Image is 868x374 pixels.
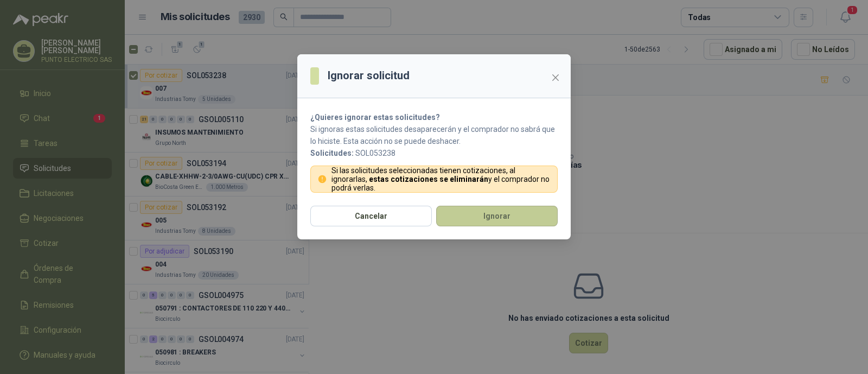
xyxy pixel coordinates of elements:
button: Cancelar [310,206,432,226]
strong: ¿Quieres ignorar estas solicitudes? [310,113,440,122]
button: Ignorar [436,206,558,226]
p: Si las solicitudes seleccionadas tienen cotizaciones, al ignorarlas, y el comprador no podrá verlas. [331,166,551,192]
span: close [551,73,560,82]
p: SOL053238 [310,147,558,159]
h3: Ignorar solicitud [328,67,410,84]
p: Si ignoras estas solicitudes desaparecerán y el comprador no sabrá que lo hiciste. Esta acción no... [310,123,558,147]
b: Solicitudes: [310,149,354,157]
button: Close [547,69,564,86]
strong: estas cotizaciones se eliminarán [369,175,488,183]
